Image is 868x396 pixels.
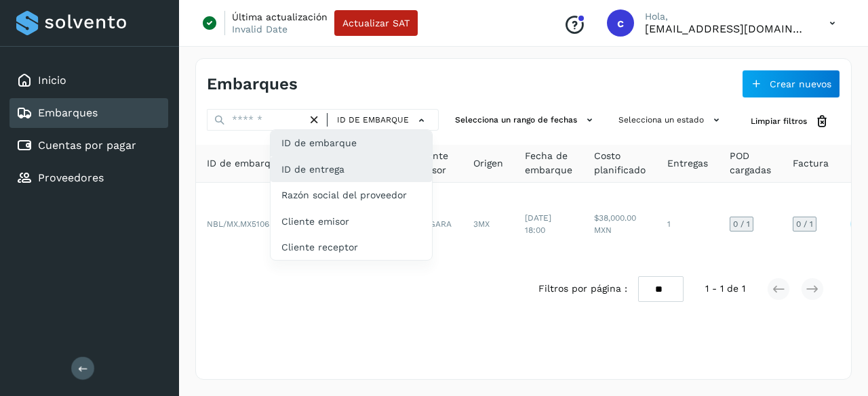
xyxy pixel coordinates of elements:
[9,98,168,128] div: Embarques
[645,22,808,35] p: carojas@niagarawater.com
[645,11,808,22] p: Hola,
[9,66,168,95] div: Inicio
[9,163,168,193] div: Proveedores
[271,234,432,260] div: Cliente receptor
[342,18,410,28] span: Actualizar SAT
[9,131,168,160] div: Cuentas por pagar
[38,139,136,152] a: Cuentas por pagar
[271,182,432,208] div: Razón social del proveedor
[38,171,104,184] a: Proveedores
[271,130,432,156] div: ID de embarque
[38,74,66,87] a: Inicio
[271,156,432,182] div: ID de entrega
[334,10,418,36] button: Actualizar SAT
[232,23,288,35] p: Invalid Date
[38,106,98,119] a: Embarques
[271,208,432,234] div: Cliente emisor
[232,11,328,23] p: Última actualización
